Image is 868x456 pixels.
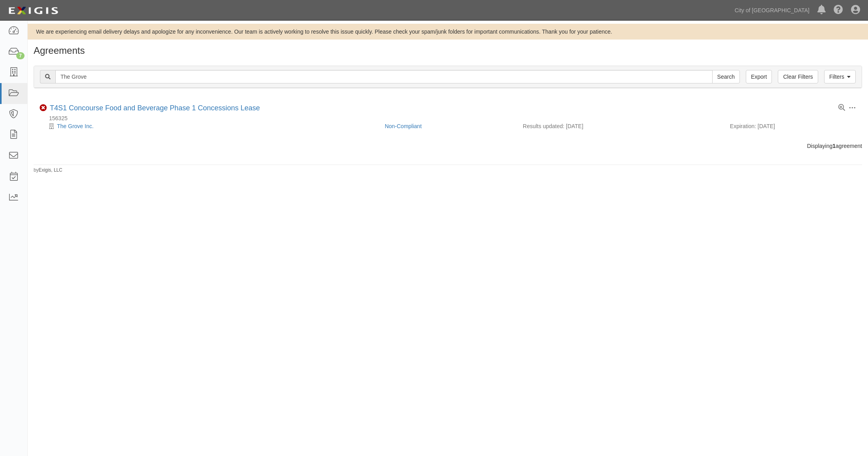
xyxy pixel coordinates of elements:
i: Help Center - Complianz [834,6,843,15]
a: Export [746,70,772,83]
a: City of [GEOGRAPHIC_DATA] [731,2,813,18]
a: The Grove Inc. [57,123,94,129]
b: 1 [832,143,836,149]
div: Results updated: [DATE] [523,122,718,130]
i: Non-Compliant [40,104,47,112]
div: Expiration: [DATE] [730,122,856,130]
img: logo-5460c22ac91f19d4615b14bd174203de0afe785f0fc80cf4dbbc73dc1793850b.png [6,4,61,18]
div: T4S1 Concourse Food and Beverage Phase 1 Concessions Lease [50,104,260,113]
a: Non-Compliant [385,123,422,129]
input: Search [712,70,740,83]
a: Exigis, LLC [39,167,62,173]
a: View results summary [838,104,845,112]
small: by [34,167,62,174]
input: Search [55,70,713,83]
a: Clear Filters [778,70,818,83]
div: Displaying agreement [28,142,868,150]
div: 156325 [40,114,862,122]
div: The Grove Inc. [40,122,379,130]
div: 7 [16,52,25,59]
h1: Agreements [34,45,862,56]
a: T4S1 Concourse Food and Beverage Phase 1 Concessions Lease [50,104,260,112]
a: Filters [824,70,856,83]
div: We are experiencing email delivery delays and apologize for any inconvenience. Our team is active... [28,28,868,36]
